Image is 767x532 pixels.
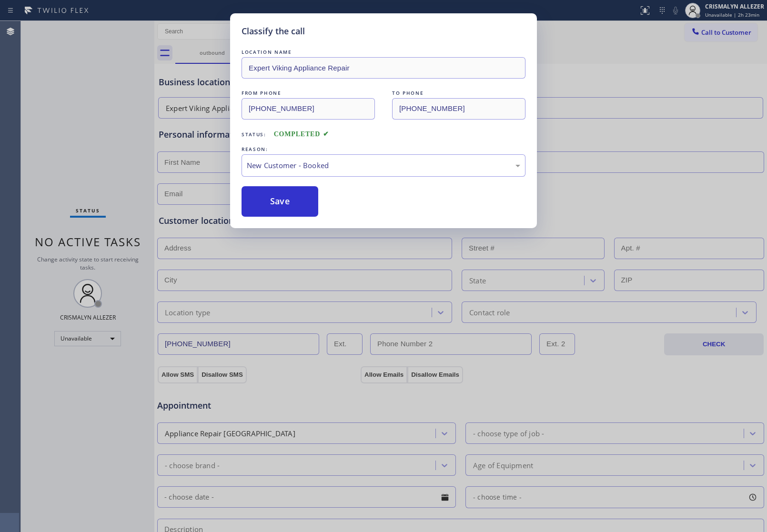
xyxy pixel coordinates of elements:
[242,47,525,57] div: LOCATION NAME
[274,130,329,138] span: COMPLETED
[242,144,525,154] div: REASON:
[242,88,375,98] div: FROM PHONE
[392,88,525,98] div: TO PHONE
[242,131,266,138] span: Status:
[392,98,525,120] input: To phone
[242,186,318,217] button: Save
[242,98,375,120] input: From phone
[247,160,520,171] div: New Customer - Booked
[242,25,305,38] h5: Classify the call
